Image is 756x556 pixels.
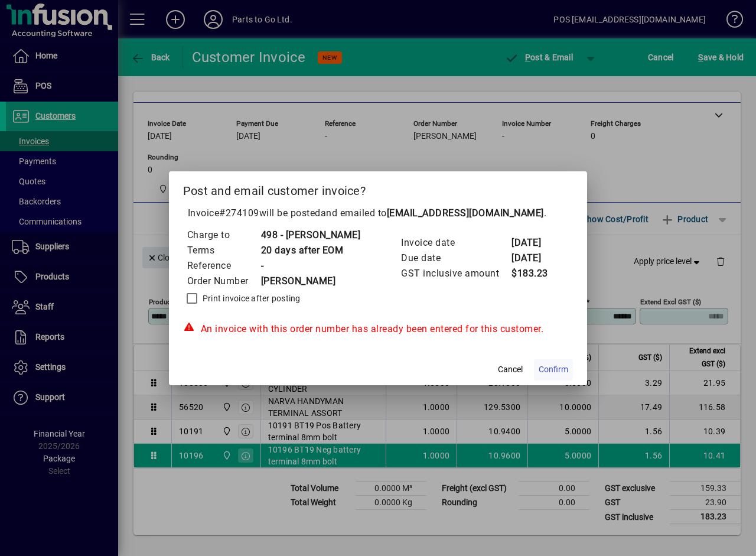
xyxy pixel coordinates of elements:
[539,363,568,376] span: Confirm
[387,207,544,219] b: [EMAIL_ADDRESS][DOMAIN_NAME]
[187,227,260,243] td: Charge to
[260,243,361,258] td: 20 days after EOM
[183,206,573,220] p: Invoice will be posted .
[491,359,529,381] button: Cancel
[219,207,259,219] span: #274109
[511,235,558,251] td: [DATE]
[187,258,260,274] td: Reference
[260,258,361,274] td: -
[260,227,361,243] td: 498 - [PERSON_NAME]
[498,363,523,376] span: Cancel
[321,207,544,219] span: and emailed to
[400,235,511,251] td: Invoice date
[200,292,301,304] label: Print invoice after posting
[511,266,558,281] td: $183.23
[183,322,573,336] div: An invoice with this order number has already been entered for this customer.
[187,274,260,289] td: Order Number
[260,274,361,289] td: [PERSON_NAME]
[400,251,511,266] td: Due date
[169,171,588,206] h2: Post and email customer invoice?
[187,243,260,258] td: Terms
[511,251,558,266] td: [DATE]
[534,359,573,381] button: Confirm
[400,266,511,281] td: GST inclusive amount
